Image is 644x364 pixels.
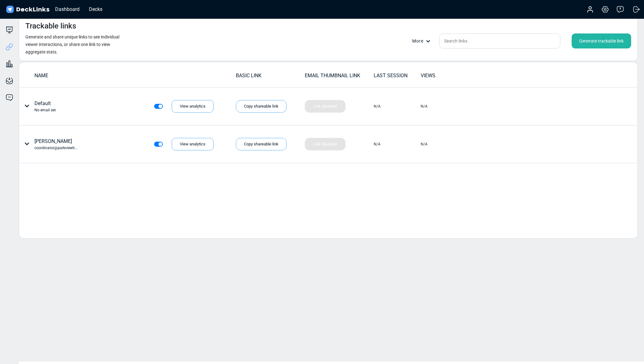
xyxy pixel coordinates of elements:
[25,34,119,54] small: Generate and share unique links to see individual viewer interactions, or share one link to view ...
[25,22,76,31] h4: Trackable links
[421,72,467,79] div: VIEWS
[34,72,235,79] div: NAME
[374,72,420,79] div: LAST SESSION
[5,5,50,14] img: DeckLinks
[421,104,428,109] div: N/A
[304,72,373,83] td: EMAIL THUMBNAIL LINK
[34,107,56,113] div: No email set
[412,38,434,44] div: More
[34,145,78,151] div: coordinator@parkviewh...
[172,100,214,113] div: View analytics
[52,5,83,13] div: Dashboard
[34,138,78,151] div: [PERSON_NAME]
[172,138,214,150] div: View analytics
[572,33,631,48] div: Generate trackable link
[236,72,304,83] td: BASIC LINK
[34,100,56,113] div: Default
[421,141,428,147] div: N/A
[439,33,560,48] input: Search links
[374,141,381,147] div: N/A
[236,100,287,113] div: Copy shareable link
[374,104,381,109] div: N/A
[86,5,106,13] div: Decks
[236,138,287,150] div: Copy shareable link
